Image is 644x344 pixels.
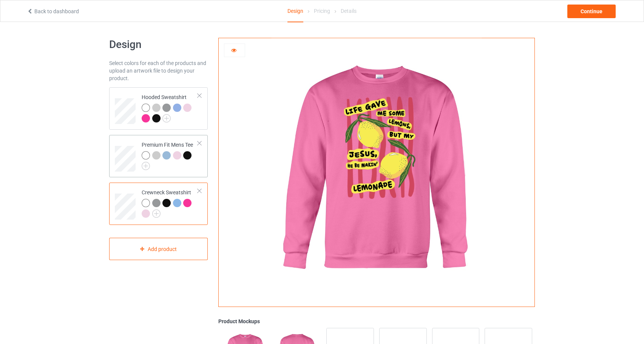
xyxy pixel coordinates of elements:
img: svg+xml;base64,PD94bWwgdmVyc2lvbj0iMS4wIiBlbmNvZGluZz0iVVRGLTgiPz4KPHN2ZyB3aWR0aD0iMjJweCIgaGVpZ2... [152,209,161,218]
div: Add product [109,238,208,260]
div: Premium Fit Mens Tee [142,141,198,167]
div: Product Mockups [218,318,535,325]
a: Back to dashboard [27,8,79,14]
div: Crewneck Sweatshirt [109,183,208,225]
div: Hooded Sweatshirt [142,93,198,122]
img: svg+xml;base64,PD94bWwgdmVyc2lvbj0iMS4wIiBlbmNvZGluZz0iVVRGLTgiPz4KPHN2ZyB3aWR0aD0iMjJweCIgaGVpZ2... [162,114,171,122]
div: Pricing [314,0,330,22]
div: Select colors for each of the products and upload an artwork file to design your product. [109,59,208,82]
div: Premium Fit Mens Tee [109,135,208,177]
div: Details [341,0,357,22]
img: svg+xml;base64,PD94bWwgdmVyc2lvbj0iMS4wIiBlbmNvZGluZz0iVVRGLTgiPz4KPHN2ZyB3aWR0aD0iMjJweCIgaGVpZ2... [142,162,150,170]
h1: Design [109,38,208,51]
div: Crewneck Sweatshirt [142,189,198,217]
div: Continue [567,5,616,18]
div: Design [287,0,303,22]
div: Hooded Sweatshirt [109,87,208,130]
